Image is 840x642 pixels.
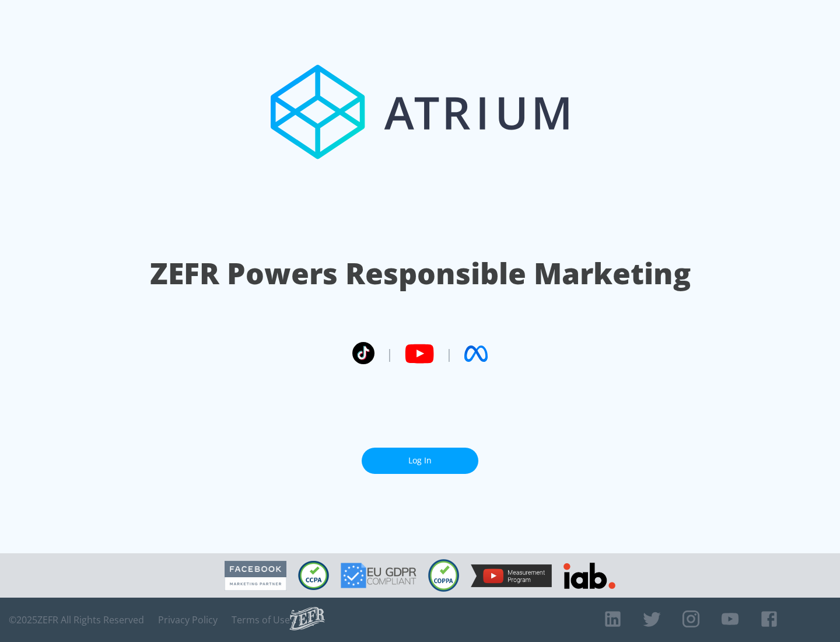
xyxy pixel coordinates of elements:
img: YouTube Measurement Program [471,564,552,587]
img: GDPR Compliant [341,563,416,588]
span: | [386,345,393,362]
img: CCPA Compliant [298,561,329,590]
img: Facebook Marketing Partner [225,561,286,591]
img: IAB [563,563,615,589]
img: COPPA Compliant [428,559,459,592]
span: © 2025 ZEFR All Rights Reserved [9,614,144,626]
a: Log In [362,448,478,474]
a: Terms of Use [232,614,290,626]
h1: ZEFR Powers Responsible Marketing [150,253,691,294]
a: Privacy Policy [158,614,218,626]
span: | [446,345,453,362]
